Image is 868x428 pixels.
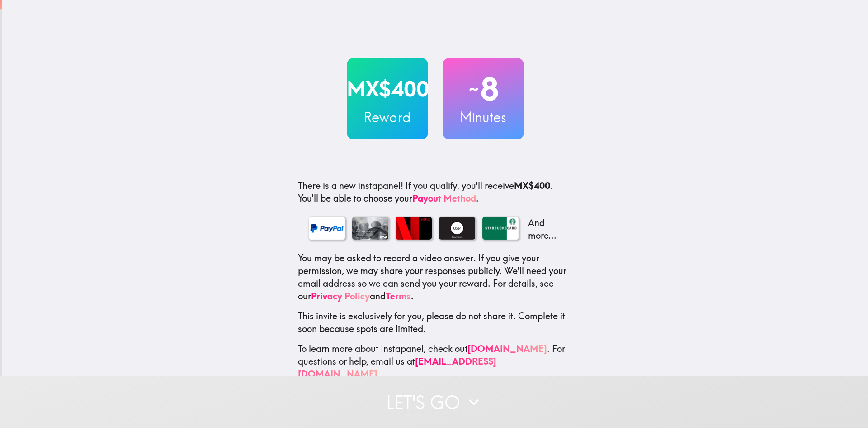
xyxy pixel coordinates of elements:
h2: 8 [443,71,524,108]
b: MX$400 [514,180,550,191]
h2: MX$400 [347,71,428,108]
p: This invite is exclusively for you, please do not share it. Complete it soon because spots are li... [298,310,573,335]
h3: Minutes [443,108,524,127]
a: Privacy Policy [311,290,370,302]
a: [DOMAIN_NAME] [467,343,547,354]
p: And more... [526,216,562,242]
a: Payout Method [412,192,476,204]
a: Terms [386,290,411,302]
p: To learn more about Instapanel, check out . For questions or help, email us at . [298,342,573,380]
h3: Reward [347,108,428,127]
p: If you qualify, you'll receive . You'll be able to choose your . [298,179,573,205]
span: There is a new instapanel! [298,180,403,191]
span: ~ [467,76,480,103]
p: You may be asked to record a video answer. If you give your permission, we may share your respons... [298,252,573,303]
